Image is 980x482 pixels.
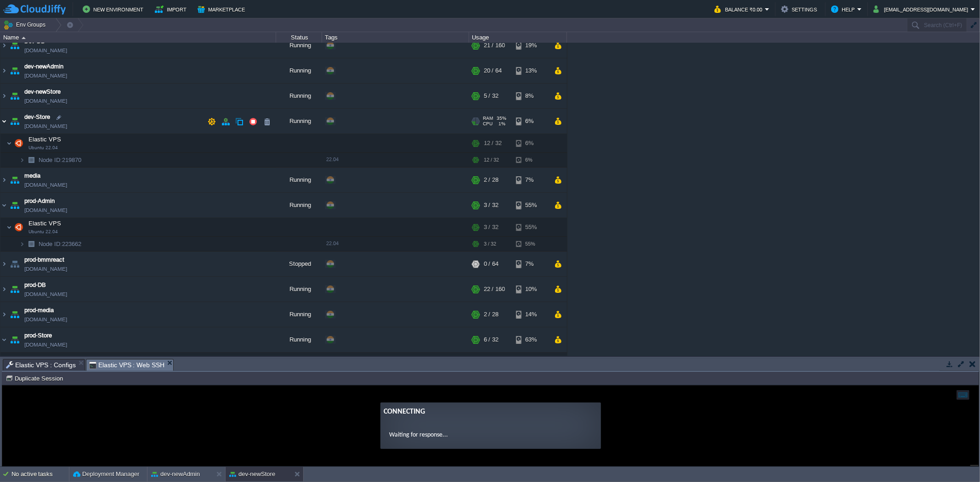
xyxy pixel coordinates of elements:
[28,354,62,361] a: Elastic VPS
[516,84,546,108] div: 8%
[382,21,595,32] div: Connecting
[28,220,62,227] a: Elastic VPSUbuntu 22.04
[24,112,50,122] a: dev-Store
[0,277,8,302] img: AMDAwAAAACH5BAEAAAAALAAAAAABAAEAAAICRAEAOw==
[0,58,8,83] img: AMDAwAAAACH5BAEAAAAALAAAAAABAAEAAAICRAEAOw==
[38,156,83,164] span: 219870
[484,252,498,276] div: 0 / 64
[1,32,276,43] div: Name
[24,96,67,106] span: [DOMAIN_NAME]
[19,237,25,251] img: AMDAwAAAACH5BAEAAAAALAAAAAABAAEAAAICRAEAOw==
[24,280,46,290] a: prod-DB
[323,32,469,43] div: Tags
[326,241,339,246] span: 22.04
[484,58,502,83] div: 20 / 64
[24,255,64,264] span: prod-bmmreact
[39,157,62,163] span: Node ID:
[516,252,546,276] div: 7%
[516,237,546,251] div: 55%
[155,4,189,15] button: Import
[229,470,275,479] button: dev-newStore
[276,302,322,327] div: Running
[484,134,502,152] div: 12 / 32
[497,116,506,121] span: 35%
[484,327,498,352] div: 6 / 32
[6,218,12,236] img: AMDAwAAAACH5BAEAAAAALAAAAAABAAEAAAICRAEAOw==
[516,58,546,83] div: 13%
[484,302,498,327] div: 2 / 28
[516,153,546,167] div: 6%
[484,193,498,218] div: 3 / 32
[276,327,322,352] div: Running
[3,4,66,15] img: CloudJiffy
[0,33,8,58] img: AMDAwAAAACH5BAEAAAAALAAAAAABAAEAAAICRAEAOw==
[831,4,857,15] button: Help
[24,331,52,340] a: prod-Store
[25,237,38,251] img: AMDAwAAAACH5BAEAAAAALAAAAAABAAEAAAICRAEAOw==
[24,315,67,324] a: [DOMAIN_NAME]
[24,290,67,299] span: [DOMAIN_NAME]
[24,206,67,215] span: [DOMAIN_NAME]
[8,109,21,134] img: AMDAwAAAACH5BAEAAAAALAAAAAABAAEAAAICRAEAOw==
[483,116,493,121] span: RAM
[8,193,21,218] img: AMDAwAAAACH5BAEAAAAALAAAAAABAAEAAAICRAEAOw==
[276,58,322,83] div: Running
[24,87,61,96] a: dev-newStore
[8,277,21,302] img: AMDAwAAAACH5BAEAAAAALAAAAAABAAEAAAICRAEAOw==
[483,121,493,127] span: CPU
[516,277,546,302] div: 10%
[6,374,66,382] button: Duplicate Session
[276,277,322,302] div: Running
[484,33,505,58] div: 21 / 160
[516,218,546,236] div: 55%
[326,157,339,162] span: 22.04
[516,33,546,58] div: 19%
[0,327,8,352] img: AMDAwAAAACH5BAEAAAAALAAAAAABAAEAAAICRAEAOw==
[24,71,67,80] span: [DOMAIN_NAME]
[0,302,8,327] img: AMDAwAAAACH5BAEAAAAALAAAAAABAAEAAAICRAEAOw==
[24,122,67,131] span: [DOMAIN_NAME]
[470,32,566,43] div: Usage
[28,229,58,235] span: Ubuntu 22.04
[276,109,322,134] div: Running
[12,134,25,152] img: AMDAwAAAACH5BAEAAAAALAAAAAABAAEAAAICRAEAOw==
[8,302,21,327] img: AMDAwAAAACH5BAEAAAAALAAAAAABAAEAAAICRAEAOw==
[484,153,499,167] div: 12 / 32
[8,84,21,108] img: AMDAwAAAACH5BAEAAAAALAAAAAABAAEAAAICRAEAOw==
[89,359,165,371] span: Elastic VPS : Web SSH
[24,306,54,315] a: prod-media
[73,470,139,479] button: Deployment Manager
[484,168,498,192] div: 2 / 28
[6,134,12,152] img: AMDAwAAAACH5BAEAAAAALAAAAAABAAEAAAICRAEAOw==
[277,32,322,43] div: Status
[516,193,546,218] div: 55%
[38,240,83,248] a: Node ID:223662
[198,4,248,15] button: Marketplace
[276,168,322,192] div: Running
[25,153,38,167] img: AMDAwAAAACH5BAEAAAAALAAAAAABAAEAAAICRAEAOw==
[24,46,67,55] span: [DOMAIN_NAME]
[387,45,589,54] p: Waiting for response...
[28,135,62,143] span: Elastic VPS
[24,264,67,274] span: [DOMAIN_NAME]
[276,33,322,58] div: Running
[0,84,8,108] img: AMDAwAAAACH5BAEAAAAALAAAAAABAAEAAAICRAEAOw==
[781,4,820,15] button: Settings
[0,252,8,276] img: AMDAwAAAACH5BAEAAAAALAAAAAABAAEAAAICRAEAOw==
[484,84,498,108] div: 5 / 32
[24,62,63,71] a: dev-newAdmin
[24,196,55,206] a: prod-Admin
[516,353,546,371] div: 63%
[38,156,83,164] a: Node ID:219870
[38,240,83,248] span: 223662
[8,58,21,83] img: AMDAwAAAACH5BAEAAAAALAAAAAABAAEAAAICRAEAOw==
[3,18,49,31] button: Env Groups
[714,4,765,15] button: Balance ₹0.00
